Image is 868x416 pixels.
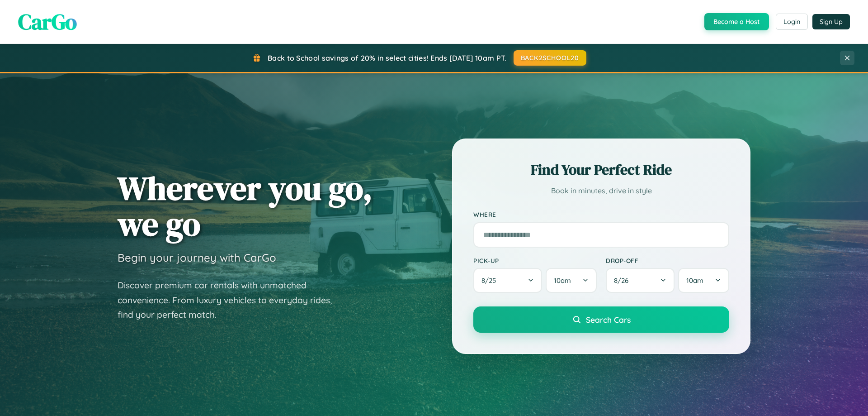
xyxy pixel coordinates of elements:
button: 8/25 [473,268,542,293]
label: Where [473,211,729,219]
button: Become a Host [704,13,769,30]
button: 8/26 [606,268,675,293]
span: CarGo [18,7,77,37]
button: 10am [678,268,729,293]
button: Login [776,14,808,30]
label: Pick-up [473,257,597,264]
span: 10am [686,276,703,285]
button: 10am [546,268,597,293]
span: Search Cars [586,315,631,325]
span: 8 / 26 [614,276,633,285]
span: 10am [554,276,571,285]
button: BACK2SCHOOL20 [514,50,586,66]
p: Discover premium car rentals with unmatched convenience. From luxury vehicles to everyday rides, ... [118,278,344,322]
h2: Find Your Perfect Ride [473,160,729,180]
h1: Wherever you go, we go [118,170,373,242]
span: Back to School savings of 20% in select cities! Ends [DATE] 10am PT. [268,53,506,62]
button: Search Cars [473,306,729,333]
span: 8 / 25 [481,276,500,285]
label: Drop-off [606,257,729,264]
button: Sign Up [812,14,850,29]
p: Book in minutes, drive in style [473,184,729,197]
h3: Begin your journey with CarGo [118,251,276,264]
